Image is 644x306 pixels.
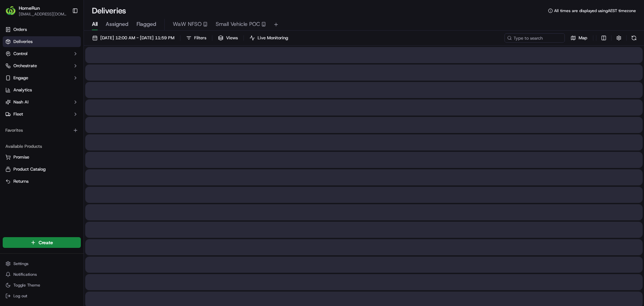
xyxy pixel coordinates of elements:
[3,85,81,95] a: Analytics
[226,35,238,41] span: Views
[13,75,28,81] span: Engage
[5,178,78,184] a: Returns
[3,109,81,120] button: Fleet
[3,3,69,19] button: HomeRunHomeRun[EMAIL_ADDRESS][DOMAIN_NAME]
[13,87,32,93] span: Analytics
[3,237,81,248] button: Create
[247,33,291,43] button: Live Monitoring
[3,97,81,107] button: Nash AI
[13,51,28,57] span: Control
[13,166,46,172] span: Product Catalog
[19,11,67,17] button: [EMAIL_ADDRESS][DOMAIN_NAME]
[504,33,565,43] input: Type to search
[3,176,81,187] button: Returns
[3,125,81,136] div: Favorites
[554,8,636,13] span: All times are displayed using AEST timezone
[3,280,81,290] button: Toggle Theme
[5,166,78,172] a: Product Catalog
[173,20,202,28] span: WaW NFSO
[3,141,81,152] div: Available Products
[5,5,16,16] img: HomeRun
[3,164,81,175] button: Product Catalog
[13,272,37,277] span: Notifications
[215,33,241,43] button: Views
[183,33,209,43] button: Filters
[3,24,81,35] a: Orders
[39,239,53,246] span: Create
[13,111,23,117] span: Fleet
[19,5,40,11] button: HomeRun
[92,5,126,16] h1: Deliveries
[3,60,81,71] button: Orchestrate
[13,154,29,160] span: Promise
[92,20,98,28] span: All
[13,99,29,105] span: Nash AI
[13,39,33,45] span: Deliveries
[106,20,128,28] span: Assigned
[13,27,27,33] span: Orders
[629,33,639,43] button: Refresh
[3,48,81,59] button: Control
[579,35,587,41] span: Map
[216,20,260,28] span: Small Vehicle POC
[3,259,81,268] button: Settings
[5,154,78,160] a: Promise
[194,35,206,41] span: Filters
[89,33,177,43] button: [DATE] 12:00 AM - [DATE] 11:59 PM
[568,33,590,43] button: Map
[13,261,29,266] span: Settings
[100,35,174,41] span: [DATE] 12:00 AM - [DATE] 11:59 PM
[3,291,81,301] button: Log out
[3,152,81,163] button: Promise
[3,36,81,47] a: Deliveries
[13,293,27,299] span: Log out
[137,20,156,28] span: Flagged
[258,35,288,41] span: Live Monitoring
[3,73,81,83] button: Engage
[13,63,37,69] span: Orchestrate
[3,270,81,279] button: Notifications
[13,282,40,288] span: Toggle Theme
[13,178,29,184] span: Returns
